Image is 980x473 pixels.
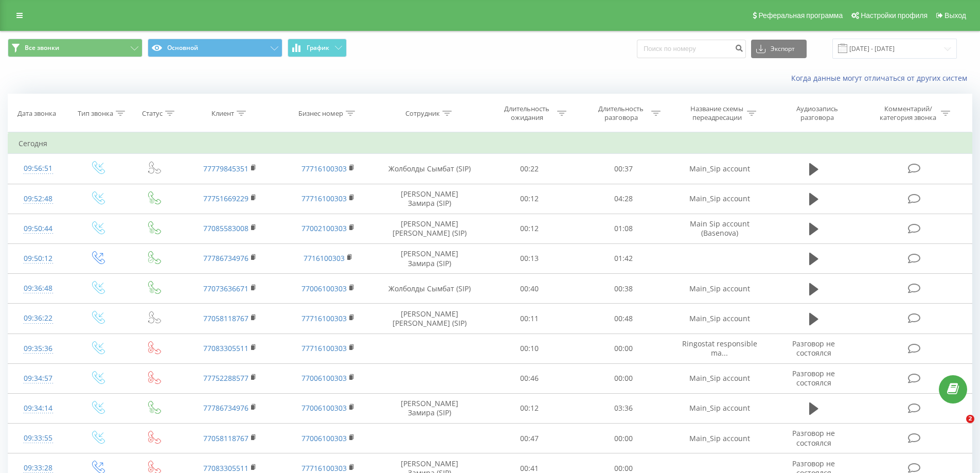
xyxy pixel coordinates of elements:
[25,44,59,52] span: Все звонки
[203,284,248,293] a: 77073636671
[577,304,671,334] td: 00:48
[792,428,835,447] span: Разговор не состоялся
[945,11,966,20] span: Выход
[203,313,248,323] a: 77058118767
[670,154,768,184] td: Main_Sip account
[19,249,58,269] div: 09:50:12
[577,154,671,184] td: 00:37
[577,243,671,273] td: 01:42
[211,109,234,118] div: Клиент
[377,243,483,273] td: [PERSON_NAME] Замира (SIP)
[966,415,974,423] span: 2
[758,11,843,20] span: Реферальная программа
[19,219,58,239] div: 09:50:44
[577,363,671,393] td: 00:00
[577,334,671,363] td: 00:00
[301,284,347,293] a: 77006100303
[483,274,577,304] td: 00:40
[791,73,972,83] a: Когда данные могут отличаться от других систем
[377,304,483,334] td: [PERSON_NAME] [PERSON_NAME] (SIP)
[298,109,343,118] div: Бизнес номер
[203,194,248,203] a: 77751669229
[670,363,768,393] td: Main_Sip account
[483,393,577,423] td: 00:12
[670,304,768,334] td: Main_Sip account
[751,40,807,58] button: Экспорт
[19,369,58,389] div: 09:34:57
[301,223,347,233] a: 77002100303
[577,184,671,214] td: 04:28
[8,39,142,57] button: Все звонки
[577,393,671,423] td: 03:36
[377,154,483,184] td: Жолболды Сымбат (SIP)
[405,109,440,118] div: Сотрудник
[307,44,329,51] span: График
[203,463,248,473] a: 77083305511
[377,393,483,423] td: [PERSON_NAME] Замира (SIP)
[670,393,768,423] td: Main_Sip account
[945,415,970,440] iframe: Intercom live chat
[19,428,58,448] div: 09:33:55
[483,304,577,334] td: 00:11
[142,109,163,118] div: Статус
[670,184,768,214] td: Main_Sip account
[203,433,248,443] a: 77058118767
[594,104,649,122] div: Длительность разговора
[304,253,345,263] a: 7716100303
[689,104,744,122] div: Название схемы переадресации
[148,39,282,57] button: Основной
[203,373,248,383] a: 77752288577
[577,274,671,304] td: 00:38
[19,278,58,299] div: 09:36:48
[783,104,850,122] div: Аудиозапись разговора
[19,189,58,209] div: 09:52:48
[670,424,768,453] td: Main_Sip account
[17,109,56,118] div: Дата звонка
[577,424,671,453] td: 00:00
[301,433,347,443] a: 77006100303
[203,223,248,233] a: 77085583008
[483,363,577,393] td: 00:46
[377,184,483,214] td: [PERSON_NAME] Замира (SIP)
[861,11,928,20] span: Настройки профиля
[670,214,768,243] td: Main Sip account (Basenova)
[301,373,347,383] a: 77006100303
[301,164,347,173] a: 77716100303
[203,403,248,413] a: 77786734976
[682,339,757,358] span: Ringostat responsible ma...
[500,104,555,122] div: Длительность ожидания
[19,159,58,179] div: 09:56:51
[19,339,58,359] div: 09:35:36
[792,369,835,388] span: Разговор не состоялся
[203,164,248,173] a: 77779845351
[377,274,483,304] td: Жолболды Сымбат (SIP)
[78,109,113,118] div: Тип звонка
[792,339,835,358] span: Разговор не состоялся
[577,214,671,243] td: 01:08
[8,133,972,154] td: Сегодня
[878,104,938,122] div: Комментарий/категория звонка
[19,398,58,418] div: 09:34:14
[203,253,248,263] a: 77786734976
[288,39,347,57] button: График
[483,334,577,363] td: 00:10
[483,243,577,273] td: 00:13
[483,424,577,453] td: 00:47
[301,343,347,353] a: 77716100303
[301,403,347,413] a: 77006100303
[301,313,347,323] a: 77716100303
[483,154,577,184] td: 00:22
[377,214,483,243] td: [PERSON_NAME] [PERSON_NAME] (SIP)
[637,40,746,58] input: Поиск по номеру
[670,274,768,304] td: Main_Sip account
[483,214,577,243] td: 00:12
[483,184,577,214] td: 00:12
[203,343,248,353] a: 77083305511
[19,308,58,328] div: 09:36:22
[301,463,347,473] a: 77716100303
[301,194,347,203] a: 77716100303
